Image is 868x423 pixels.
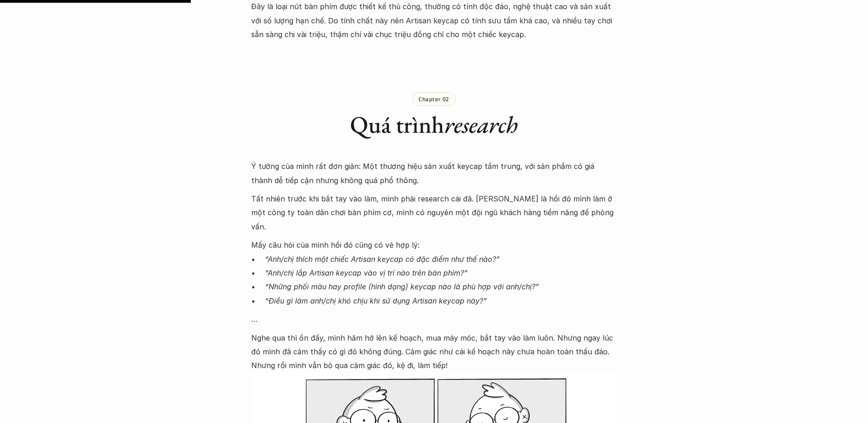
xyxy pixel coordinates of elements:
[265,268,468,277] em: “Anh/chị lắp Artisan keycap vào vị trí nào trên bàn phím?”
[251,331,617,373] p: Nghe qua thì ổn đấy, mình hăm hở lên kế hoạch, mua máy móc, bắt tay vào làm luôn. Nhưng ngay lúc ...
[251,238,617,252] p: Mấy câu hỏi của mình hồi đó cũng có vẻ hợp lý:
[251,110,617,139] h2: Quá trình
[419,96,449,102] p: Chapter 02
[251,159,617,187] p: Ý tưởng của mình rất đơn giản: Một thương hiệu sản xuất keycap tầm trung, với sản phẩm có giá thà...
[251,192,617,233] p: Tất nhiên trước khi bắt tay vào làm, mình phải research cái đã. [PERSON_NAME] là hồi đó mình làm ...
[265,282,539,291] em: “Những phối màu hay profile (hình dạng) keycap nào là phù hợp với anh/chị?”
[265,296,487,305] em: “Điều gì làm anh/chị khó chịu khi sử dụng Artisan keycap này?”
[251,312,617,326] p: …
[444,109,518,140] em: research
[265,255,500,264] em: “Anh/chị thích một chiếc Artisan keycap có đặc điểm như thế nào?”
